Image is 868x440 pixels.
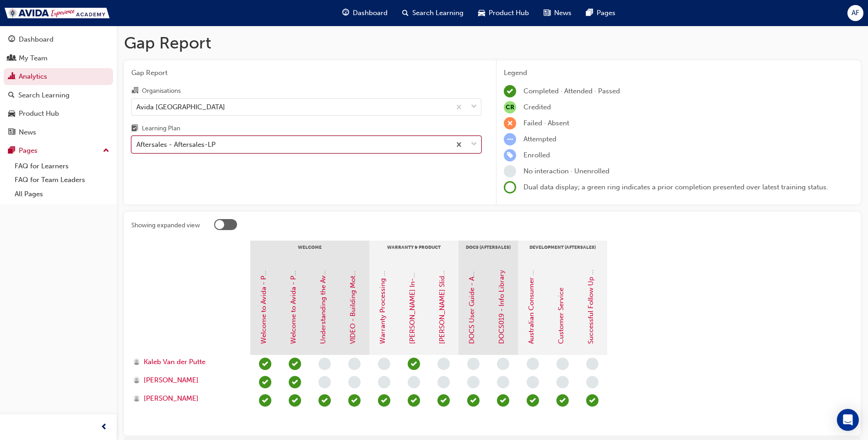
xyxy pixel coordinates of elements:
[131,125,138,133] span: learningplan-icon
[144,393,199,404] span: [PERSON_NAME]
[504,85,516,97] span: learningRecordVerb_COMPLETE-icon
[103,145,109,157] span: up-icon
[318,394,331,407] span: learningRecordVerb_PASS-icon
[19,34,54,45] div: Dashboard
[504,165,516,177] span: learningRecordVerb_NONE-icon
[471,139,477,150] span: down-icon
[837,409,859,431] div: Open Intercom Messenger
[586,358,598,370] span: learningRecordVerb_NONE-icon
[342,7,349,19] span: guage-icon
[408,394,420,407] span: learningRecordVerb_PASS-icon
[4,142,113,159] button: Pages
[289,358,301,370] span: learningRecordVerb_PASS-icon
[133,357,242,367] a: Kaleb Van der Putte
[468,230,476,344] a: DOCS User Guide - Access to DOCS
[497,376,509,388] span: learningRecordVerb_NONE-icon
[527,394,539,407] span: learningRecordVerb_PASS-icon
[136,102,225,112] div: Avida [GEOGRAPHIC_DATA]
[259,358,271,370] span: learningRecordVerb_PASS-icon
[8,129,15,137] span: news-icon
[587,259,595,344] a: Successful Follow Up Calls
[395,4,471,22] a: search-iconSearch Learning
[586,394,598,407] span: learningRecordVerb_PASS-icon
[318,376,331,388] span: learningRecordVerb_NONE-icon
[131,221,200,230] div: Showing expanded view
[348,358,361,370] span: learningRecordVerb_NONE-icon
[586,376,598,388] span: learningRecordVerb_NONE-icon
[144,375,199,386] span: [PERSON_NAME]
[133,393,242,404] a: [PERSON_NAME]
[556,358,569,370] span: learningRecordVerb_NONE-icon
[504,101,516,113] span: null-icon
[259,394,271,407] span: learningRecordVerb_PASS-icon
[131,68,481,78] span: Gap Report
[586,7,593,19] span: pages-icon
[497,270,506,344] a: DOCS019 - Info Library
[348,376,361,388] span: learningRecordVerb_NONE-icon
[497,394,509,407] span: learningRecordVerb_COMPLETE-icon
[142,124,180,133] div: Learning Plan
[597,8,615,18] span: Pages
[556,394,569,407] span: learningRecordVerb_PASS-icon
[518,241,607,263] div: Development (Aftersales)
[4,105,113,122] a: Product Hub
[124,33,861,53] h1: Gap Report
[142,86,181,96] div: Organisations
[4,50,113,67] a: My Team
[523,119,569,127] span: Failed · Absent
[478,7,485,19] span: car-icon
[504,117,516,129] span: learningRecordVerb_FAIL-icon
[852,8,859,18] span: AF
[250,241,369,263] div: Welcome
[8,110,15,118] span: car-icon
[335,4,395,22] a: guage-iconDashboard
[101,422,108,433] span: prev-icon
[318,358,331,370] span: learningRecordVerb_NONE-icon
[523,135,556,143] span: Attempted
[847,5,863,21] button: AF
[412,8,464,18] span: Search Learning
[437,394,450,407] span: learningRecordVerb_PASS-icon
[497,358,509,370] span: learningRecordVerb_NONE-icon
[554,8,571,18] span: News
[8,91,15,100] span: search-icon
[527,263,535,344] a: Australian Consumer Law
[378,394,390,407] span: learningRecordVerb_COMPLETE-icon
[437,358,450,370] span: learningRecordVerb_NONE-icon
[369,241,458,263] div: Warranty & Product
[8,147,15,155] span: pages-icon
[458,241,518,263] div: DOCS (Aftersales)
[289,376,301,388] span: learningRecordVerb_PASS-icon
[467,376,480,388] span: learningRecordVerb_NONE-icon
[437,376,450,388] span: learningRecordVerb_NONE-icon
[504,68,853,78] div: Legend
[4,124,113,141] a: News
[557,288,565,344] a: Customer Service
[11,159,113,173] a: FAQ for Learners
[11,173,113,187] a: FAQ for Team Leaders
[319,214,327,344] a: Understanding the Avida Experience Hub
[523,167,609,175] span: No interaction · Unenrolled
[5,8,110,18] img: Trak
[408,376,420,388] span: learningRecordVerb_NONE-icon
[402,7,409,19] span: search-icon
[523,151,550,159] span: Enrolled
[4,31,113,48] a: Dashboard
[523,183,828,191] span: Dual data display; a green ring indicates a prior completion presented over latest training status.
[467,394,480,407] span: learningRecordVerb_COMPLETE-icon
[4,87,113,104] a: Search Learning
[489,8,529,18] span: Product Hub
[353,8,388,18] span: Dashboard
[19,53,48,64] div: My Team
[19,108,59,119] div: Product Hub
[8,36,15,44] span: guage-icon
[259,194,268,344] a: Welcome to Avida - Part 1: Our Brand & History
[544,7,550,19] span: news-icon
[378,376,390,388] span: learningRecordVerb_NONE-icon
[8,54,15,63] span: people-icon
[536,4,579,22] a: news-iconNews
[378,358,390,370] span: learningRecordVerb_NONE-icon
[467,358,480,370] span: learningRecordVerb_NONE-icon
